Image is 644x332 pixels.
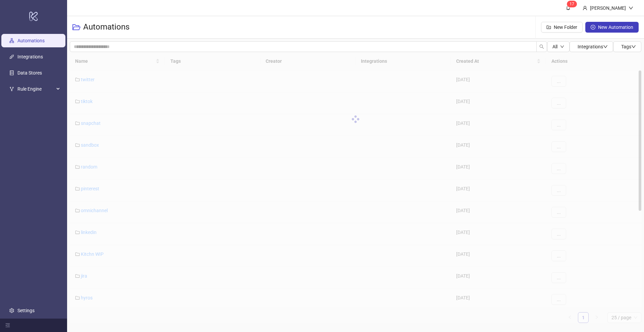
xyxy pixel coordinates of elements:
span: search [539,44,544,49]
span: 7 [572,2,574,6]
span: down [629,6,633,10]
button: New Automation [585,22,639,33]
span: down [603,44,608,49]
span: Tags [621,44,636,49]
a: Automations [17,38,45,43]
span: plus-circle [591,25,595,30]
span: user [583,6,587,10]
span: fork [9,87,14,91]
span: folder-open [72,23,80,31]
button: Tagsdown [613,41,641,52]
span: menu-fold [5,323,10,328]
button: Integrationsdown [570,41,613,52]
button: Alldown [547,41,570,52]
sup: 17 [567,1,577,7]
span: New Automation [598,25,633,30]
span: folder-add [546,25,551,30]
span: New Folder [554,25,577,30]
span: bell [566,5,571,10]
span: 1 [570,2,572,6]
a: Integrations [17,54,43,59]
span: down [560,45,564,49]
span: down [631,44,636,49]
div: [PERSON_NAME] [587,4,629,12]
a: Settings [17,308,35,313]
span: All [552,44,557,49]
span: Rule Engine [17,82,54,96]
span: Integrations [578,44,608,49]
h3: Automations [83,22,129,33]
button: New Folder [541,22,583,33]
a: Data Stores [17,70,42,76]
